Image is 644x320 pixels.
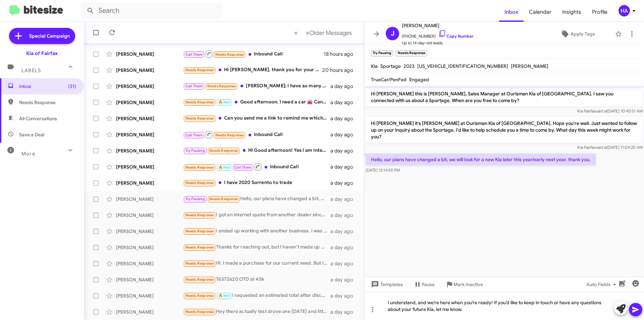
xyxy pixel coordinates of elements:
span: J [391,28,394,39]
div: [PERSON_NAME] [116,260,183,267]
span: TrueCar/PenFed [371,77,407,83]
input: Search [81,3,222,19]
div: Hey there actually test drove one [DATE] and little too small thinking of getting a suburban than... [183,308,330,316]
div: a day ago [330,115,359,122]
div: a day ago [330,99,359,106]
small: Needs Response [396,50,427,56]
span: Needs Response [185,100,214,104]
span: Auto Fields [586,278,619,290]
div: a day ago [330,292,359,299]
button: Previous [290,26,302,40]
div: a day ago [330,260,359,267]
p: Hi [PERSON_NAME] it's [PERSON_NAME] at Ourisman Kia of [GEOGRAPHIC_DATA]. Hope you're well. Just ... [366,117,643,143]
span: Needs Response [207,84,236,88]
span: Templates [370,278,403,290]
div: [PERSON_NAME] [116,292,183,299]
span: [PERSON_NAME] [402,21,474,30]
div: [PERSON_NAME] [116,147,183,154]
span: Mark Inactive [453,278,483,290]
nav: Page navigation example [290,26,356,40]
span: 2023 [404,63,415,69]
span: Pause [422,278,435,290]
span: Save a Deal [19,131,44,138]
div: a day ago [330,276,359,283]
span: Needs Response [209,197,238,201]
span: Needs Response [185,165,214,170]
span: Insights [557,2,587,22]
span: Needs Response [185,310,214,314]
div: I ended up working with another business. I was very put off when I was given an offer at 8:30 pm... [183,227,330,235]
div: a day ago [330,228,359,235]
a: Calendar [524,2,557,22]
a: Copy Number [438,34,474,39]
span: [PHONE_NUMBER] [402,30,474,40]
div: HA [619,5,630,16]
span: 🔥 Hot [218,100,230,104]
span: Needs Response [185,116,214,121]
div: [PERSON_NAME] [116,164,183,170]
span: Sportage [380,63,401,69]
button: Pause [408,278,440,290]
div: [PERSON_NAME] [116,309,183,315]
div: a day ago [330,83,359,90]
button: Auto Fields [581,278,624,290]
div: [PERSON_NAME] [116,131,183,138]
div: Hello, our plans have changed a bit, we will look for a new Kia later this year/early next year. ... [183,195,330,203]
span: » [306,29,309,37]
span: Needs Response [185,213,214,217]
span: More [21,151,35,157]
div: Inbound Call [183,50,324,58]
div: Good afternoon. I need a car 🚘 Can I bring my trade in.. If so let me know when. [183,98,330,106]
div: [PERSON_NAME] [116,51,183,57]
div: [PERSON_NAME] [116,228,183,235]
div: 18 hours ago [324,51,359,57]
span: Needs Response [185,181,214,185]
span: Call Them [185,84,203,88]
span: Call Them [185,52,203,57]
span: Up to 14-day-old leads [402,40,474,46]
span: Needs Response [185,245,214,249]
div: [PERSON_NAME] [116,67,183,74]
div: [PERSON_NAME] [116,196,183,202]
a: Special Campaign [9,28,75,44]
div: a day ago [330,309,359,315]
span: Kia [371,63,378,69]
div: [PERSON_NAME] [116,99,183,106]
div: Hi Good afternoon! Yes I am Interested in that 2023 RAV4 however, I will be out of the country fo... [183,147,330,154]
div: I requested an estimated total after discounts, taxes, and fees from him as well, so we can get a... [183,292,330,300]
div: a day ago [330,180,359,186]
span: 🔥 Hot [218,293,230,298]
a: Profile [587,2,613,22]
button: Templates [364,278,408,290]
span: Needs Response [185,68,214,72]
span: Call Them [185,133,203,137]
span: « [294,29,298,37]
span: Apply Tags [571,28,595,40]
span: Special Campaign [29,33,70,39]
span: 🔥 Hot [218,165,230,170]
span: Needs Response [185,293,214,298]
span: Needs Response [215,52,244,57]
div: Inbound Call [183,130,330,139]
div: I understand, and we’re here when you’re ready! If you’d like to keep in touch or have any questi... [364,292,644,320]
p: Hi [PERSON_NAME] this is [PERSON_NAME], Sales Manager at Ourisman Kia of [GEOGRAPHIC_DATA]. I saw... [366,88,643,106]
div: Can you send me a link to remind me which one is this? [183,115,330,122]
small: Try Pausing [371,50,393,56]
span: Labels [21,67,41,74]
div: I got an internet quote from another dealer since then. Please email me your quote for a EV6 Wind... [183,211,330,219]
div: a day ago [330,196,359,202]
span: said at [596,145,607,150]
span: [DATE] 12:14:55 PM [366,168,400,173]
span: Call Them [234,165,252,170]
div: Hi [PERSON_NAME], thank you for your follow up. I will not be able to come this week. Do you have... [183,66,322,74]
span: [US_VEHICLE_IDENTIFICATION_NUMBER] [417,63,508,69]
div: [PERSON_NAME] [116,180,183,186]
div: a day ago [330,164,359,170]
span: Inbox [19,83,76,90]
span: Older Messages [309,29,352,37]
div: I have 2020 Sorrento to trade [183,179,330,187]
div: [PERSON_NAME] [116,83,183,90]
span: Kia Fairfax [DATE] 11:04:20 AM [577,145,643,150]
